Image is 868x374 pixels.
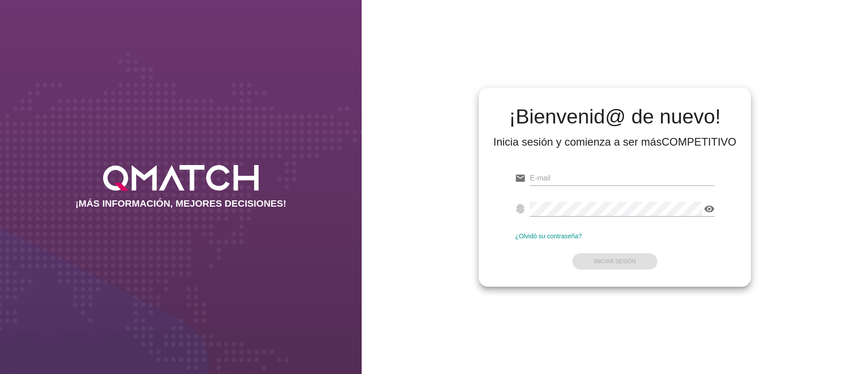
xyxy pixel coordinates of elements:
i: fingerprint [515,204,526,214]
i: visibility [704,204,715,214]
a: ¿Olvidó su contraseña? [515,232,582,240]
input: E-mail [530,171,715,185]
h2: ¡MÁS INFORMACIÓN, MEJORES DECISIONES! [75,198,287,209]
div: Inicia sesión y comienza a ser más [493,135,736,149]
h2: ¡Bienvenid@ de nuevo! [493,106,736,128]
strong: COMPETITIVO [661,136,736,148]
i: email [515,173,526,184]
